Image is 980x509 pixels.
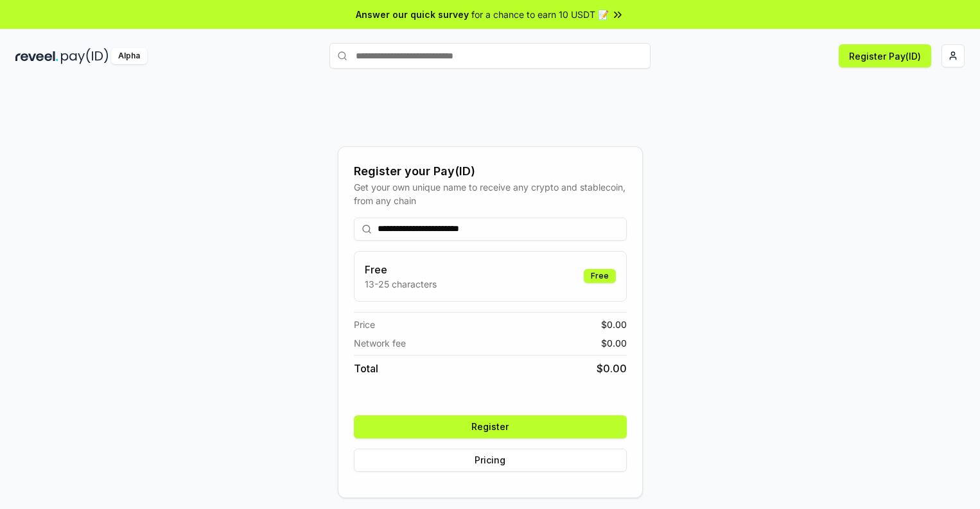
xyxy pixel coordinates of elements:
[61,48,109,64] img: pay_id
[354,449,627,472] button: Pricing
[354,318,375,331] span: Price
[354,180,627,207] div: Get your own unique name to receive any crypto and stablecoin, from any chain
[354,361,378,376] span: Total
[365,277,437,291] p: 13-25 characters
[354,162,627,180] div: Register your Pay(ID)
[354,336,406,350] span: Network fee
[839,44,931,67] button: Register Pay(ID)
[584,269,616,283] div: Free
[111,48,147,64] div: Alpha
[597,361,627,376] span: $ 0.00
[356,8,469,21] span: Answer our quick survey
[15,48,58,64] img: reveel_dark
[354,415,627,438] button: Register
[471,8,609,21] span: for a chance to earn 10 USDT 📝
[601,318,627,331] span: $ 0.00
[601,336,627,350] span: $ 0.00
[365,262,437,277] h3: Free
